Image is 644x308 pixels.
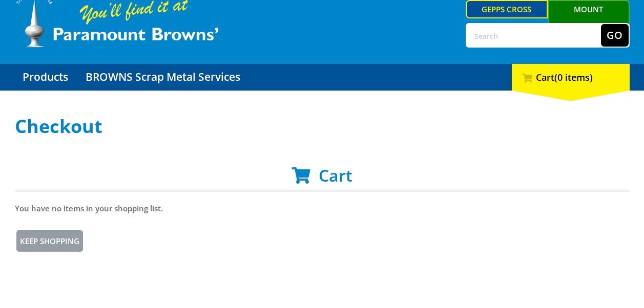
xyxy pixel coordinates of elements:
span: (0 items) [554,71,593,83]
h1: Checkout [15,116,630,137]
a: Keep Shopping [15,229,85,253]
a: Go to the BROWNS Scrap Metal Services page [78,64,248,91]
p: You have no items in your shopping list. [15,202,630,214]
span: Cart [319,164,352,186]
a: Go to the Products page [15,64,76,91]
button: Go [601,24,629,47]
div: Cart [512,64,630,91]
input: Search [467,24,601,47]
